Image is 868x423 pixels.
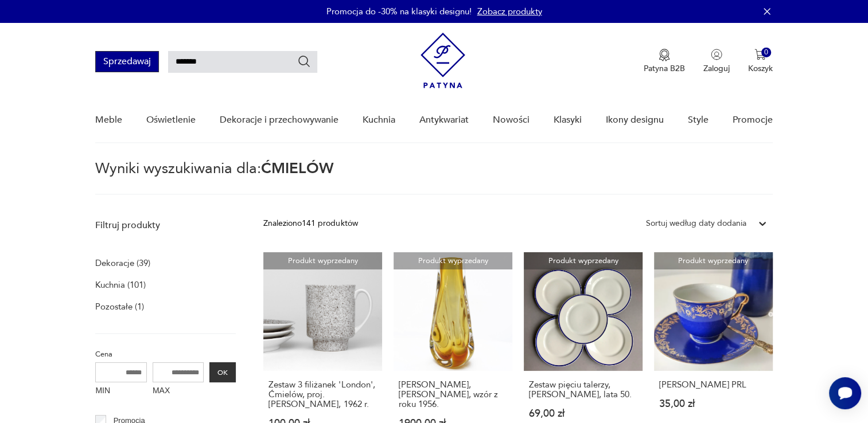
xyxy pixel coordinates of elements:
[220,98,338,142] a: Dekoracje i przechowywanie
[268,380,377,409] h3: Zestaw 3 filiżanek 'London', Ćmielów, proj. [PERSON_NAME], 1962 r.
[659,49,670,61] img: Ikona medalu
[95,299,144,315] a: Pozostałe (1)
[146,98,196,142] a: Oświetlenie
[95,219,236,232] p: Filtruj produkty
[95,255,150,271] a: Dekoracje (39)
[263,217,357,230] div: Znaleziono 141 produktów
[209,362,236,382] button: OK
[261,158,334,179] span: ĆMIELÓW
[419,98,469,142] a: Antykwariat
[754,49,766,60] img: Ikona koszyka
[688,98,709,142] a: Style
[646,217,746,230] div: Sortuj według daty dodania
[606,98,664,142] a: Ikony designu
[399,380,507,409] h3: [PERSON_NAME], [PERSON_NAME], wzór z roku 1956.
[644,49,685,74] button: Patyna B2B
[95,51,159,72] button: Sprzedawaj
[748,63,773,74] p: Koszyk
[659,399,768,409] p: 35,00 zł
[644,63,685,74] p: Patyna B2B
[761,48,771,57] div: 0
[529,380,637,399] h3: Zestaw pięciu talerzy, [PERSON_NAME], lata 50.
[659,380,768,390] h3: [PERSON_NAME] PRL
[644,49,685,74] a: Ikona medaluPatyna B2B
[153,382,204,401] label: MAX
[95,58,159,66] a: Sprzedawaj
[703,63,730,74] p: Zaloguj
[493,98,530,142] a: Nowości
[297,54,311,68] button: Szukaj
[95,382,147,401] label: MIN
[477,6,542,17] a: Zobacz produkty
[829,377,861,409] iframe: Smartsupp widget button
[363,98,395,142] a: Kuchnia
[703,49,730,74] button: Zaloguj
[95,348,236,361] p: Cena
[95,98,122,142] a: Meble
[95,162,772,195] p: Wyniki wyszukiwania dla:
[326,6,472,17] p: Promocja do -30% na klasyki designu!
[733,98,773,142] a: Promocje
[95,277,146,293] a: Kuchnia (101)
[748,49,773,74] button: 0Koszyk
[529,409,637,418] p: 69,00 zł
[554,98,582,142] a: Klasyki
[421,33,465,88] img: Patyna - sklep z meblami i dekoracjami vintage
[711,49,722,60] img: Ikonka użytkownika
